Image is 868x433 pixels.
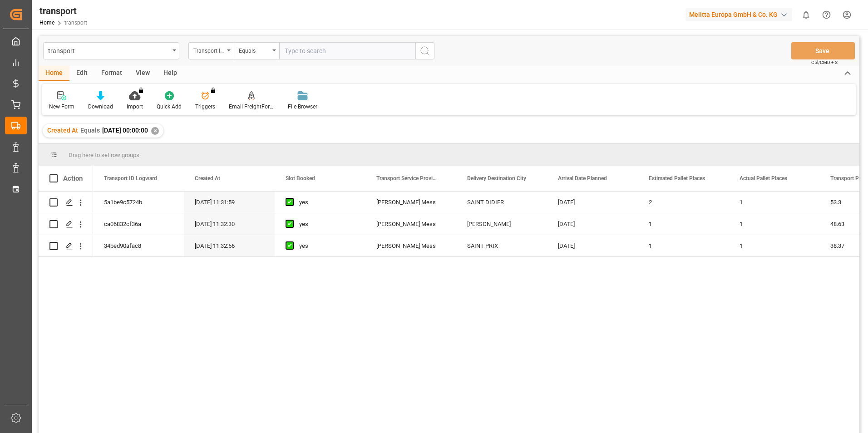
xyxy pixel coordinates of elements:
[43,42,179,59] button: open menu
[239,44,270,55] div: Equals
[88,103,113,111] div: Download
[151,127,159,135] div: ✕
[811,59,838,66] span: Ctrl/CMD + S
[39,213,93,235] div: Press SPACE to select this row.
[365,235,456,256] div: [PERSON_NAME] Mess
[365,213,456,235] div: [PERSON_NAME] Mess
[39,4,87,18] div: transport
[467,175,526,182] span: Delivery Destination City
[299,236,355,256] div: yes
[456,192,547,213] div: SAINT DIDIER
[686,6,796,23] button: Melitta Europa GmbH & Co. KG
[157,66,184,81] div: Help
[39,20,54,26] a: Home
[365,192,456,213] div: [PERSON_NAME] Mess
[456,235,547,256] div: SAINT PRIX
[791,42,855,59] button: Save
[195,175,220,182] span: Created At
[184,213,275,235] div: [DATE] 11:32:30
[547,213,638,235] div: [DATE]
[299,192,355,213] div: yes
[188,42,234,59] button: open menu
[415,42,434,59] button: search button
[93,192,184,213] div: 5a1be9c5724b
[229,103,274,111] div: Email FreightForwarders
[234,42,279,59] button: open menu
[69,66,94,81] div: Edit
[94,66,129,81] div: Format
[80,127,100,134] span: Equals
[63,174,83,182] div: Action
[638,235,729,256] div: 1
[740,175,787,182] span: Actual Pallet Places
[102,127,148,134] span: [DATE] 00:00:00
[729,235,819,256] div: 1
[816,5,837,25] button: Help Center
[649,175,705,182] span: Estimated Pallet Places
[69,152,139,158] span: Drag here to set row groups
[729,192,819,213] div: 1
[376,175,437,182] span: Transport Service Provider
[184,235,275,256] div: [DATE] 11:32:56
[193,44,224,55] div: Transport ID Logward
[157,103,182,111] div: Quick Add
[288,103,317,111] div: File Browser
[796,5,816,25] button: show 0 new notifications
[286,175,315,182] span: Slot Booked
[638,192,729,213] div: 2
[93,213,184,235] div: ca06832cf36a
[558,175,607,182] span: Arrival Date Planned
[184,192,275,213] div: [DATE] 11:31:59
[93,235,184,256] div: 34bed90afac8
[547,192,638,213] div: [DATE]
[129,66,157,81] div: View
[39,192,93,213] div: Press SPACE to select this row.
[456,213,547,235] div: [PERSON_NAME]
[686,8,792,21] div: Melitta Europa GmbH & Co. KG
[299,214,355,235] div: yes
[47,127,78,134] span: Created At
[104,175,157,182] span: Transport ID Logward
[547,235,638,256] div: [DATE]
[49,103,74,111] div: New Form
[729,213,819,235] div: 1
[48,44,169,56] div: transport
[279,42,415,59] input: Type to search
[39,235,93,257] div: Press SPACE to select this row.
[638,213,729,235] div: 1
[39,66,69,81] div: Home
